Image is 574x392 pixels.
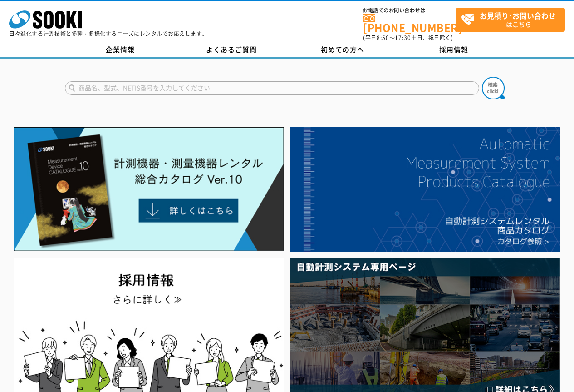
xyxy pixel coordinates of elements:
[9,31,208,36] p: 日々進化する計測技術と多種・多様化するニーズにレンタルでお応えします。
[176,43,287,57] a: よくあるご質問
[65,43,176,57] a: 企業情報
[363,34,453,42] span: (平日 ～ 土日、祝日除く)
[321,45,364,55] span: 初めての方へ
[395,34,411,42] span: 17:30
[398,43,510,57] a: 採用情報
[480,10,556,21] strong: お見積り･お問い合わせ
[363,8,456,13] span: お電話でのお問い合わせは
[456,8,565,32] a: お見積り･お問い合わせはこちら
[14,127,284,251] img: Catalog Ver10
[290,127,560,252] img: 自動計測システムカタログ
[482,77,505,99] img: btn_search.png
[65,81,479,95] input: 商品名、型式、NETIS番号を入力してください
[287,43,398,57] a: 初めての方へ
[377,34,389,42] span: 8:50
[461,8,564,31] span: はこちら
[363,14,456,33] a: [PHONE_NUMBER]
